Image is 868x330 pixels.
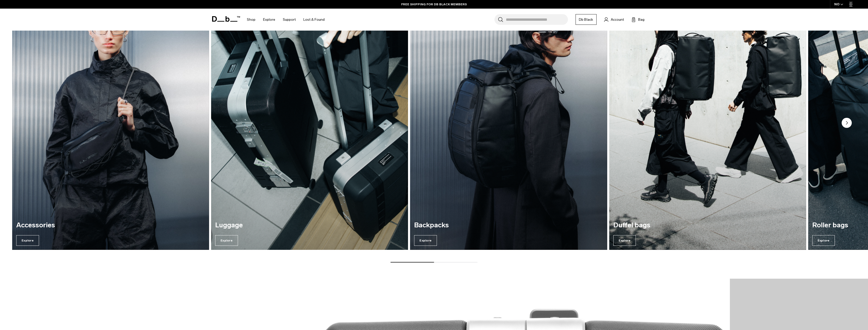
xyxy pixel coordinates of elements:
a: FREE SHIPPING FOR DB BLACK MEMBERS [401,2,467,7]
h3: Duffel bags [613,222,802,229]
button: Next slide [842,118,852,129]
span: Explore [414,235,437,246]
h3: Luggage [215,222,404,229]
a: Shop [247,11,255,29]
a: Lost & Found [303,11,325,29]
nav: Main Navigation [243,9,328,31]
a: Account [604,16,624,23]
a: Support [283,11,296,29]
button: Bag [632,16,644,23]
span: Explore [812,235,835,246]
h3: Accessories [16,222,205,229]
span: Explore [613,235,636,246]
span: Bag [638,17,644,22]
span: Explore [215,235,238,246]
a: Db Black [576,14,597,25]
h3: Backpacks [414,222,603,229]
a: Explore [263,11,275,29]
span: Explore [16,235,39,246]
span: Account [611,17,624,22]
